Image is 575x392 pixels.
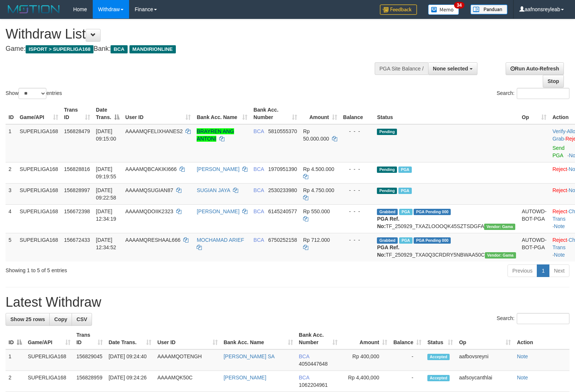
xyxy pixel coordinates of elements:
[398,188,411,194] span: Marked by aafsoycanthlai
[253,237,264,243] span: BCA
[303,237,330,243] span: Rp 712.000
[6,295,569,310] h1: Latest Withdraw
[456,349,514,371] td: aafbovsreyni
[552,208,567,214] a: Reject
[456,371,514,392] td: aafsoycanthlai
[6,88,62,99] label: Show entries
[399,209,412,215] span: Marked by aafsoycanthlai
[125,208,173,214] span: AAAAMQDOIIK2323
[224,353,275,359] a: [PERSON_NAME] SA
[250,103,300,124] th: Bank Acc. Number: activate to sort column ascending
[485,252,516,258] span: Vendor URL: https://trx31.1velocity.biz
[543,75,564,88] a: Stop
[106,328,154,349] th: Date Trans.: activate to sort column ascending
[377,244,399,258] b: PGA Ref. No:
[517,88,569,99] input: Search:
[300,103,340,124] th: Amount: activate to sort column ascending
[64,208,90,214] span: 156672398
[268,166,297,172] span: Copy 1970951390 to clipboard
[6,371,25,392] td: 2
[253,208,264,214] span: BCA
[456,328,514,349] th: Op: activate to sort column ascending
[268,128,297,134] span: Copy 5810555370 to clipboard
[125,128,183,134] span: AAAAMQFELIXHANES2
[197,166,239,172] a: [PERSON_NAME]
[106,371,154,392] td: [DATE] 09:24:26
[427,375,450,381] span: Accepted
[552,187,567,193] a: Reject
[506,62,564,75] a: Run Auto-Refresh
[6,162,17,183] td: 2
[374,233,519,261] td: TF_250929_TXA0Q3CRDRY5NBWAA50C
[10,316,45,322] span: Show 25 rows
[224,375,266,381] a: [PERSON_NAME]
[484,224,515,230] span: Vendor URL: https://trx31.1velocity.biz
[76,316,87,322] span: CSV
[17,233,61,261] td: SUPERLIGA168
[6,4,62,15] img: MOTION_logo.png
[25,371,73,392] td: SUPERLIGA168
[299,353,309,359] span: BCA
[253,128,264,134] span: BCA
[194,103,250,124] th: Bank Acc. Name: activate to sort column ascending
[122,103,194,124] th: User ID: activate to sort column ascending
[552,128,565,134] a: Verify
[61,103,93,124] th: Trans ID: activate to sort column ascending
[343,187,371,194] div: - - -
[17,204,61,233] td: SUPERLIGA168
[6,233,17,261] td: 5
[377,167,397,173] span: Pending
[111,45,127,53] span: BCA
[428,4,459,15] img: Button%20Memo.svg
[197,128,234,142] a: BRAYREN ANG ANTONI
[517,375,528,381] a: Note
[17,103,61,124] th: Game/API: activate to sort column ascending
[154,328,221,349] th: User ID: activate to sort column ascending
[497,88,569,99] label: Search:
[6,45,376,53] h4: Game: Bank:
[6,27,376,42] h1: Withdraw List
[73,349,106,371] td: 156829045
[390,328,424,349] th: Balance: activate to sort column ascending
[6,204,17,233] td: 4
[552,145,565,158] a: Send PGA
[197,187,230,193] a: SUGIAN JAYA
[93,103,122,124] th: Date Trans.: activate to sort column descending
[343,128,371,135] div: - - -
[19,88,46,99] select: Showentries
[552,166,567,172] a: Reject
[25,328,73,349] th: Game/API: activate to sort column ascending
[519,103,550,124] th: Op: activate to sort column ascending
[64,128,90,134] span: 156828479
[552,237,567,243] a: Reject
[433,66,468,72] span: None selected
[64,187,90,193] span: 156828997
[414,209,451,215] span: PGA Pending
[268,208,297,214] span: Copy 6145240577 to clipboard
[537,264,549,277] a: 1
[343,236,371,244] div: - - -
[399,237,412,244] span: Marked by aafsoycanthlai
[49,313,72,326] a: Copy
[377,237,398,244] span: Grabbed
[296,328,341,349] th: Bank Acc. Number: activate to sort column ascending
[72,313,92,326] a: CSV
[375,62,428,75] div: PGA Site Balance /
[554,223,565,229] a: Note
[64,166,90,172] span: 156828816
[299,361,328,367] span: Copy 4050447648 to clipboard
[341,328,391,349] th: Amount: activate to sort column ascending
[6,103,17,124] th: ID
[197,237,244,243] a: MOCHAMAD ARIEF
[517,353,528,359] a: Note
[73,328,106,349] th: Trans ID: activate to sort column ascending
[470,4,507,14] img: panduan.png
[64,237,90,243] span: 156672433
[497,313,569,324] label: Search:
[517,313,569,324] input: Search:
[519,233,550,261] td: AUTOWD-BOT-PGA
[129,45,176,53] span: MANDIRIONLINE
[268,187,297,193] span: Copy 2530233980 to clipboard
[427,354,450,360] span: Accepted
[96,166,116,179] span: [DATE] 09:19:55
